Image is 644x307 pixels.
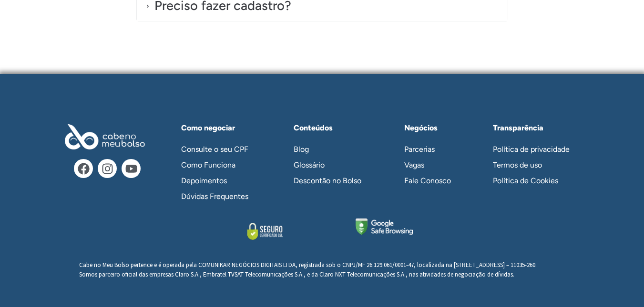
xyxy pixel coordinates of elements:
p: Cabe no Meu Bolso pertence e é operada pela COMUNIKAR NEGÓCIOS DIGITAIS LTDA, registrada sob o CN... [79,260,565,279]
nav: Menu [284,141,380,188]
a: Descontão no Bolso [284,173,380,188]
span: Somos parceiro oficial das empresas Claro S.A., Embratel TVSAT Telecomunicações S.A., e da Claro ... [79,270,514,278]
h2: Conteúdos [294,124,380,132]
nav: Menu [483,141,584,188]
a: Política de Cookies [483,173,584,188]
nav: Menu [395,141,469,188]
a: Termos de uso [483,157,584,173]
a: Vagas [395,157,469,173]
h2: Transparência​ [493,124,584,132]
a: Depoimentos [172,173,267,188]
a: Glossário [284,157,380,173]
h2: Negócios [404,124,469,132]
a: Como Funciona [172,157,267,173]
nav: Menu [172,141,267,204]
img: google-safe-browsing.webp [356,218,413,235]
a: Blog [284,141,380,157]
a: Fale Conosco [395,173,469,188]
a: Política de privacidade [483,141,584,157]
a: Dúvidas Frequentes [172,188,267,204]
a: Consulte o seu CPF [172,141,267,157]
img: seguro-certificado-ssl.webp [232,218,298,244]
h2: Como negociar [181,124,267,132]
a: Parcerias [395,141,469,157]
